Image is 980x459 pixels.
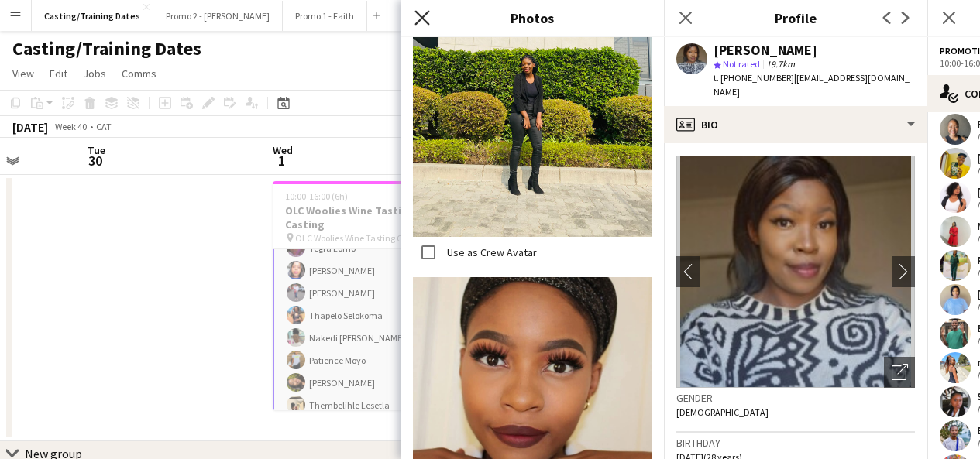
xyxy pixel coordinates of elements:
span: OLC Woolies Wine Tasting Casting [295,232,411,244]
span: Comms [122,67,156,80]
span: Edit [50,67,67,80]
span: Jobs [83,67,106,80]
h1: Casting/Training Dates [12,37,201,60]
span: t. [PHONE_NUMBER] [714,72,794,84]
span: 19.7km [763,58,798,70]
span: 10:00-16:00 (6h) [285,190,348,202]
a: Comms [115,63,163,84]
span: Tue [88,143,105,157]
div: Open photos pop-in [884,357,915,388]
div: [PERSON_NAME] [714,43,817,57]
h3: Photos [401,8,664,28]
h3: OLC Woolies Wine Tasting Casting [273,204,446,231]
span: Wed [273,143,293,157]
app-job-card: 10:00-16:00 (6h)31/55OLC Woolies Wine Tasting Casting OLC Woolies Wine Tasting Casting1 RoleGabis... [273,181,446,410]
a: View [6,63,40,84]
img: Crew avatar or photo [676,156,915,388]
div: Bio [664,106,927,143]
span: Not rated [723,58,760,70]
a: Jobs [77,63,112,84]
button: Promo 2 - [PERSON_NAME] [153,1,283,31]
h3: Birthday [676,436,915,450]
div: CAT [96,121,112,132]
span: | [EMAIL_ADDRESS][DOMAIN_NAME] [714,72,910,98]
h3: Profile [664,8,927,28]
button: Promo 1 - Faith [283,1,367,31]
label: Use as Crew Avatar [444,245,537,259]
h3: Gender [676,391,915,405]
a: Edit [43,63,74,84]
div: [DATE] [12,119,48,135]
span: [DEMOGRAPHIC_DATA] [676,406,769,418]
button: Casting/Training Dates [32,1,153,31]
span: View [12,67,34,80]
span: 30 [85,152,105,170]
span: Week 40 [51,121,90,132]
span: 1 [270,152,293,170]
